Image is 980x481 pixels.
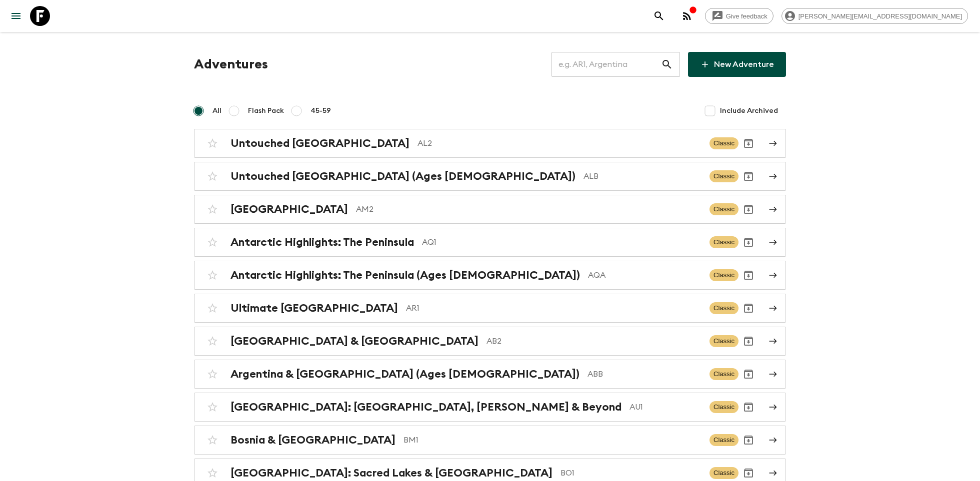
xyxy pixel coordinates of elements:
[738,265,758,285] button: Archive
[356,203,701,215] p: AM2
[720,106,778,116] span: Include Archived
[738,199,758,219] button: Archive
[230,368,579,381] h2: Argentina & [GEOGRAPHIC_DATA] (Ages [DEMOGRAPHIC_DATA])
[738,298,758,318] button: Archive
[422,236,701,248] p: AQ1
[738,232,758,252] button: Archive
[709,302,738,314] span: Classic
[230,137,409,150] h2: Untouched [GEOGRAPHIC_DATA]
[194,261,786,290] a: Antarctic Highlights: The Peninsula (Ages [DEMOGRAPHIC_DATA])AQAClassicArchive
[709,335,738,347] span: Classic
[230,401,621,414] h2: [GEOGRAPHIC_DATA]: [GEOGRAPHIC_DATA], [PERSON_NAME] & Beyond
[212,106,221,116] span: All
[230,236,414,249] h2: Antarctic Highlights: The Peninsula
[230,467,552,480] h2: [GEOGRAPHIC_DATA]: Sacred Lakes & [GEOGRAPHIC_DATA]
[709,170,738,182] span: Classic
[194,360,786,389] a: Argentina & [GEOGRAPHIC_DATA] (Ages [DEMOGRAPHIC_DATA])ABBClassicArchive
[194,327,786,356] a: [GEOGRAPHIC_DATA] & [GEOGRAPHIC_DATA]AB2ClassicArchive
[688,52,786,77] a: New Adventure
[194,54,268,74] h1: Adventures
[738,430,758,450] button: Archive
[6,6,26,26] button: menu
[486,335,701,347] p: AB2
[720,12,773,20] span: Give feedback
[230,269,580,282] h2: Antarctic Highlights: The Peninsula (Ages [DEMOGRAPHIC_DATA])
[230,335,478,348] h2: [GEOGRAPHIC_DATA] & [GEOGRAPHIC_DATA]
[587,368,701,380] p: ABB
[738,364,758,384] button: Archive
[709,368,738,380] span: Classic
[194,228,786,257] a: Antarctic Highlights: The PeninsulaAQ1ClassicArchive
[738,133,758,153] button: Archive
[194,162,786,191] a: Untouched [GEOGRAPHIC_DATA] (Ages [DEMOGRAPHIC_DATA])ALBClassicArchive
[230,302,398,315] h2: Ultimate [GEOGRAPHIC_DATA]
[230,170,575,183] h2: Untouched [GEOGRAPHIC_DATA] (Ages [DEMOGRAPHIC_DATA])
[738,166,758,186] button: Archive
[194,426,786,455] a: Bosnia & [GEOGRAPHIC_DATA]BM1ClassicArchive
[560,467,701,479] p: BO1
[248,106,284,116] span: Flash Pack
[709,467,738,479] span: Classic
[709,137,738,149] span: Classic
[403,434,701,446] p: BM1
[583,170,701,182] p: ALB
[417,137,701,149] p: AL2
[629,401,701,413] p: AU1
[194,195,786,224] a: [GEOGRAPHIC_DATA]AM2ClassicArchive
[709,203,738,215] span: Classic
[709,401,738,413] span: Classic
[709,236,738,248] span: Classic
[738,331,758,351] button: Archive
[194,294,786,323] a: Ultimate [GEOGRAPHIC_DATA]AR1ClassicArchive
[649,6,669,26] button: search adventures
[230,203,348,216] h2: [GEOGRAPHIC_DATA]
[793,12,967,20] span: [PERSON_NAME][EMAIL_ADDRESS][DOMAIN_NAME]
[406,302,701,314] p: AR1
[194,129,786,158] a: Untouched [GEOGRAPHIC_DATA]AL2ClassicArchive
[230,434,395,447] h2: Bosnia & [GEOGRAPHIC_DATA]
[709,434,738,446] span: Classic
[588,269,701,281] p: AQA
[705,8,773,24] a: Give feedback
[194,393,786,422] a: [GEOGRAPHIC_DATA]: [GEOGRAPHIC_DATA], [PERSON_NAME] & BeyondAU1ClassicArchive
[709,269,738,281] span: Classic
[781,8,968,24] div: [PERSON_NAME][EMAIL_ADDRESS][DOMAIN_NAME]
[310,106,331,116] span: 45-59
[551,50,661,78] input: e.g. AR1, Argentina
[738,397,758,417] button: Archive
